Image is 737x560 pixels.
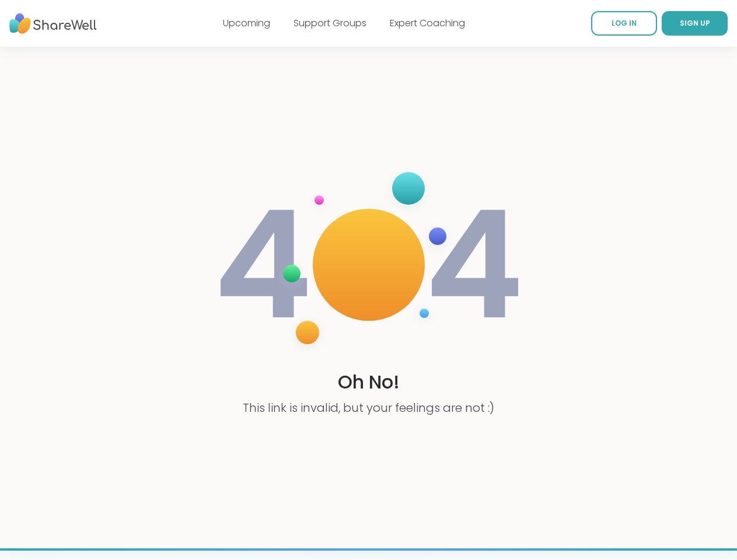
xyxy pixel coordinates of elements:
[390,16,465,30] a: Expert Coaching
[662,11,728,36] a: SIGN UP
[294,16,366,30] a: Support Groups
[243,400,494,416] p: This link is invalid, but your feelings are not :)
[612,18,637,28] span: LOG IN
[214,160,524,369] img: 404
[338,369,400,395] h1: Oh No!
[680,18,710,28] span: SIGN UP
[9,8,97,40] img: ShareWell Nav Logo
[591,11,657,36] a: LOG IN
[223,16,270,30] a: Upcoming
